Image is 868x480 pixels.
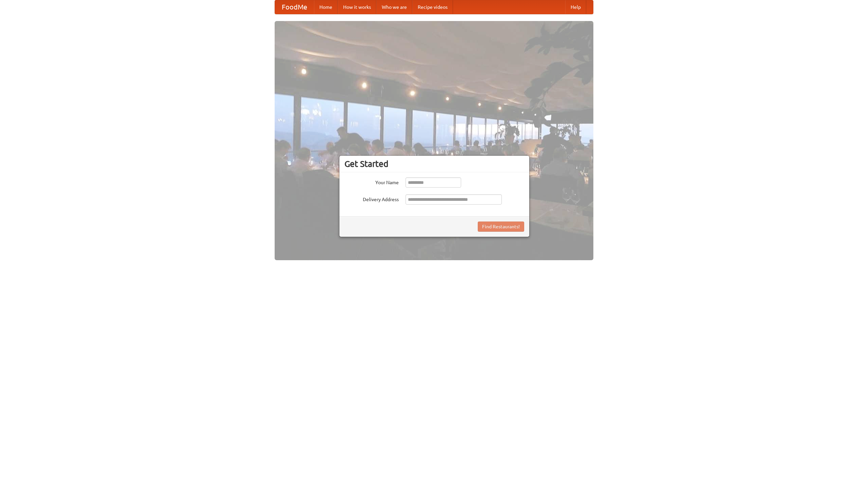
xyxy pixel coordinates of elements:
a: Recipe videos [412,0,453,14]
a: Home [314,0,338,14]
button: Find Restaurants! [478,222,524,232]
a: Help [565,0,586,14]
a: FoodMe [275,0,314,14]
label: Your Name [344,177,399,186]
h3: Get Started [344,159,524,169]
label: Delivery Address [344,194,399,203]
a: Who we are [376,0,412,14]
a: How it works [338,0,376,14]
